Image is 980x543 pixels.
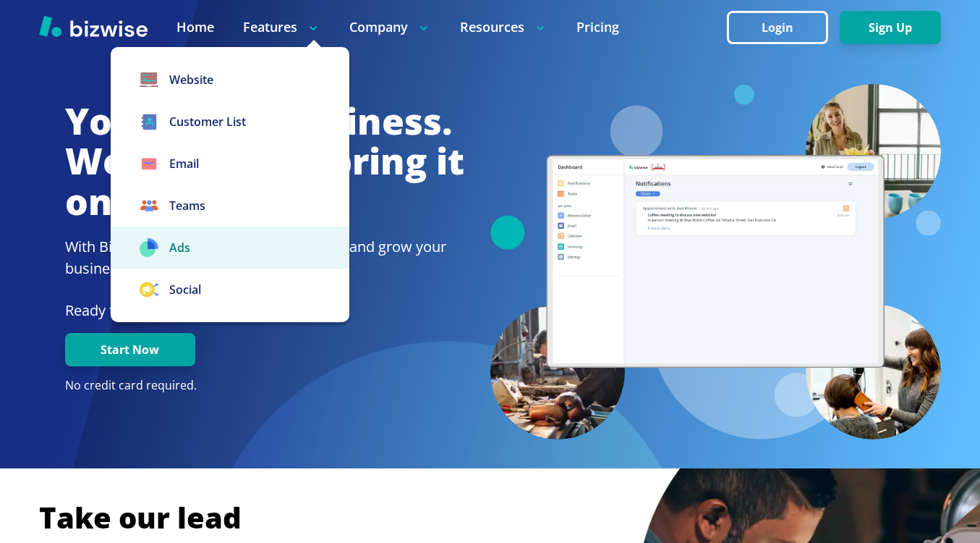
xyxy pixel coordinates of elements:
button: Sign Up [840,11,941,44]
a: Login [727,21,840,35]
p: No credit card required. [65,378,464,394]
a: Website [111,59,349,101]
h1: You have a business. We're here to bring it online. [65,101,464,222]
p: Resources [460,18,547,36]
a: Email [111,143,349,185]
a: Home [176,18,214,36]
a: Ads [111,227,349,269]
h2: Take our lead [39,498,941,537]
a: Social [111,269,349,311]
h2: With Bizwise, you get the best to start, run and grow your business. [65,236,464,279]
p: Features [243,18,320,36]
a: Customer List [111,101,349,143]
a: Teams [111,185,349,227]
a: Pricing [576,18,619,36]
img: Bizwise Logo [39,15,148,37]
p: Ready to transform your business? [65,300,464,321]
p: Company [349,18,431,36]
a: Start Now [65,343,195,357]
a: Sign Up [840,21,941,35]
button: Login [727,11,828,44]
button: Start Now [65,333,195,366]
